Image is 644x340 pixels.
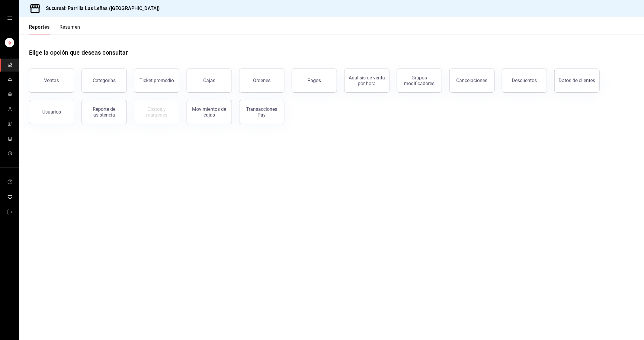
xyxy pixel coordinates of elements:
button: Pagos [292,69,337,93]
div: Reporte de asistencia [85,106,123,118]
div: Ticket promedio [139,78,174,83]
button: Órdenes [239,69,284,93]
div: Cajas [203,77,216,84]
div: Cancelaciones [457,78,488,83]
a: Cajas [187,69,232,93]
div: Transacciones Pay [243,106,280,118]
div: Pagos [308,78,321,83]
div: navigation tabs [29,24,80,34]
button: Análisis de venta por hora [344,69,389,93]
div: Grupos modificadores [401,75,438,86]
button: Cancelaciones [449,69,495,93]
button: open drawer [7,16,12,21]
h3: Sucursal: Parrilla Las Leñas ([GEOGRAPHIC_DATA]) [41,5,160,12]
div: Órdenes [253,78,271,83]
button: Ticket promedio [134,69,179,93]
div: Análisis de venta por hora [348,75,386,86]
h1: Elige la opción que deseas consultar [29,48,128,57]
button: Grupos modificadores [397,69,442,93]
button: Categorías [82,69,127,93]
button: Usuarios [29,100,74,124]
div: Ventas [44,78,59,83]
button: Transacciones Pay [239,100,284,124]
div: Usuarios [42,109,61,115]
button: Resumen [59,24,80,34]
button: Datos de clientes [554,69,600,93]
div: Datos de clientes [559,78,595,83]
button: Reporte de asistencia [82,100,127,124]
button: Movimientos de cajas [187,100,232,124]
button: Ventas [29,69,74,93]
div: Descuentos [512,78,537,83]
button: Descuentos [502,69,547,93]
button: Contrata inventarios para ver este reporte [134,100,179,124]
div: Categorías [93,78,116,83]
button: Reportes [29,24,50,34]
div: Movimientos de cajas [191,106,228,118]
div: Costos y márgenes [138,106,175,118]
